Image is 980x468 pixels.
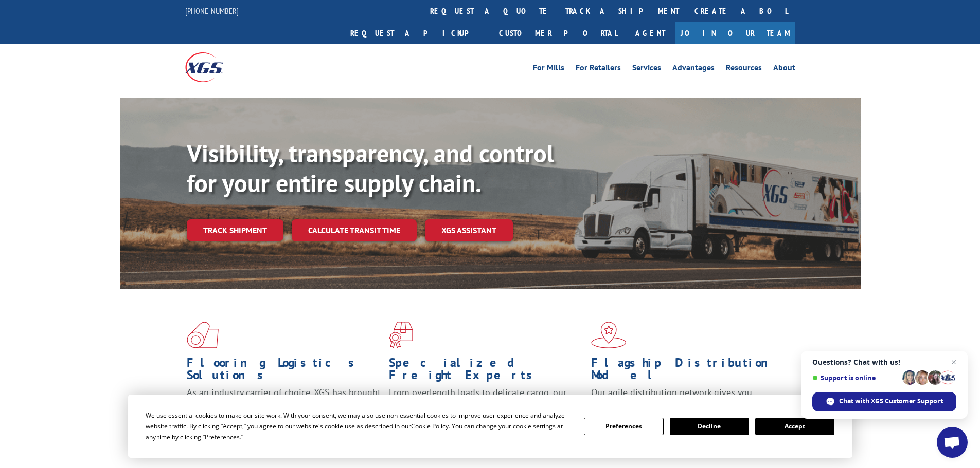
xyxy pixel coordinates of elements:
div: We use essential cookies to make our site work. With your consent, we may also use non-essential ... [146,410,572,442]
a: Calculate transit time [292,219,417,241]
h1: Flagship Distribution Model [591,357,786,386]
span: Our agile distribution network gives you nationwide inventory management on demand. [591,386,780,410]
img: xgs-icon-total-supply-chain-intelligence-red [187,322,219,348]
span: Preferences [205,433,240,441]
a: Agent [625,22,675,44]
a: Join Our Team [675,22,795,44]
div: Open chat [937,427,968,458]
span: Cookie Policy [411,422,449,430]
a: Advantages [672,64,715,75]
a: For Mills [533,64,564,75]
span: Support is online [812,374,899,382]
a: Services [632,64,661,75]
img: xgs-icon-flagship-distribution-model-red [591,322,627,348]
a: About [773,64,795,75]
div: Cookie Consent Prompt [128,395,852,458]
span: Questions? Chat with us! [812,358,956,366]
button: Decline [670,418,749,435]
b: Visibility, transparency, and control for your entire supply chain. [187,137,554,199]
a: [PHONE_NUMBER] [185,6,239,16]
h1: Flooring Logistics Solutions [187,357,381,386]
h1: Specialized Freight Experts [389,357,583,386]
a: For Retailers [576,64,621,75]
a: XGS ASSISTANT [425,219,513,241]
a: Request a pickup [343,22,491,44]
button: Preferences [584,418,663,435]
button: Accept [755,418,834,435]
img: xgs-icon-focused-on-flooring-red [389,322,413,348]
a: Track shipment [187,219,283,241]
a: Customer Portal [491,22,625,44]
span: Close chat [948,356,960,368]
span: Chat with XGS Customer Support [839,397,943,406]
p: From overlength loads to delicate cargo, our experienced staff knows the best way to move your fr... [389,386,583,432]
a: Resources [726,64,762,75]
span: As an industry carrier of choice, XGS has brought innovation and dedication to flooring logistics... [187,386,381,423]
div: Chat with XGS Customer Support [812,392,956,411]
